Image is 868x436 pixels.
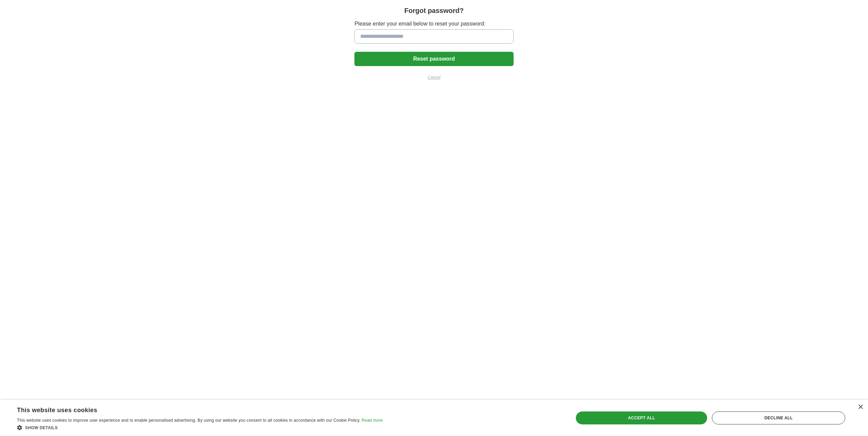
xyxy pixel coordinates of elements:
div: Accept all [576,411,707,424]
a: Read more, opens a new window [362,418,383,423]
div: Close [858,405,863,410]
span: This website uses cookies to improve user experience and to enable personalised advertising. By u... [17,418,361,423]
h1: Forgot password? [404,5,464,16]
div: This website uses cookies [17,404,366,414]
button: Reset password [354,52,513,66]
div: Show details [17,424,383,431]
div: Decline all [712,411,845,424]
span: Show details [25,425,58,430]
label: Please enter your email below to reset your password: [354,20,513,28]
a: Cancel [354,74,513,80]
